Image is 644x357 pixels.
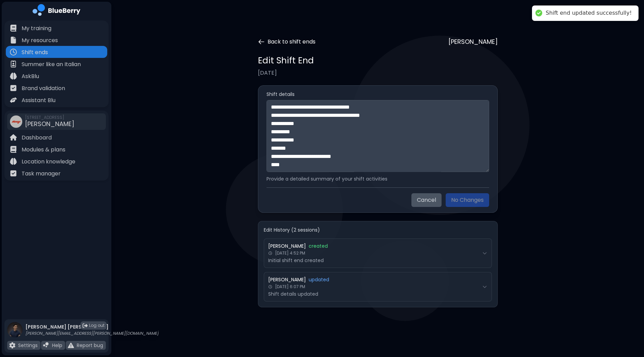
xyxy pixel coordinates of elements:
p: Provide a detailed summary of your shift activities [267,176,489,182]
p: Modules & plans [22,146,65,154]
p: [PERSON_NAME] [PERSON_NAME] [25,324,159,330]
img: file icon [43,342,49,348]
span: updated [309,276,329,283]
img: file icon [10,49,17,56]
img: file icon [68,342,74,348]
img: file icon [10,134,17,141]
h4: Edit History ( 2 sessions ) [264,227,492,233]
img: file icon [10,37,17,44]
img: file icon [10,73,17,79]
span: Log out [89,323,104,328]
p: Dashboard [22,134,52,142]
p: Location knowledge [22,158,75,166]
img: profile photo [7,322,23,344]
h1: Edit Shift End [258,55,314,66]
p: Help [52,342,62,348]
img: file icon [10,146,17,153]
span: [STREET_ADDRESS] [25,115,74,120]
img: file icon [10,170,17,177]
img: file icon [10,25,17,32]
div: Shift end updated successfully! [546,10,632,17]
img: file icon [10,97,17,103]
p: Initial shift end created [268,257,479,263]
p: Shift ends [22,48,48,57]
p: My training [22,24,51,33]
span: created [309,243,328,249]
p: Settings [18,342,38,348]
p: [PERSON_NAME][EMAIL_ADDRESS][PERSON_NAME][DOMAIN_NAME] [25,331,159,336]
p: AskBlu [22,72,39,81]
img: company thumbnail [10,115,22,128]
button: Back to shift ends [258,38,315,46]
span: [PERSON_NAME] [268,243,306,249]
p: [PERSON_NAME] [448,37,498,47]
img: file icon [10,158,17,165]
span: [DATE] 6:07 PM [275,284,305,290]
p: Summer like an Italian [22,60,81,69]
p: Brand validation [22,84,65,93]
p: Task manager [22,170,61,178]
p: Report bug [77,342,103,348]
span: [DATE] 4:52 PM [275,250,305,256]
p: My resources [22,36,58,45]
p: Assistant Blu [22,96,55,104]
img: file icon [10,61,17,67]
img: logout [83,323,88,328]
button: No Changes [446,193,489,207]
img: file icon [9,342,15,348]
p: [DATE] [258,69,498,77]
button: Cancel [411,193,442,207]
p: Shift details updated [268,291,479,297]
label: Shift details [267,91,489,97]
span: [PERSON_NAME] [25,120,74,128]
img: company logo [33,4,80,18]
span: [PERSON_NAME] [268,276,306,283]
img: file icon [10,85,17,91]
